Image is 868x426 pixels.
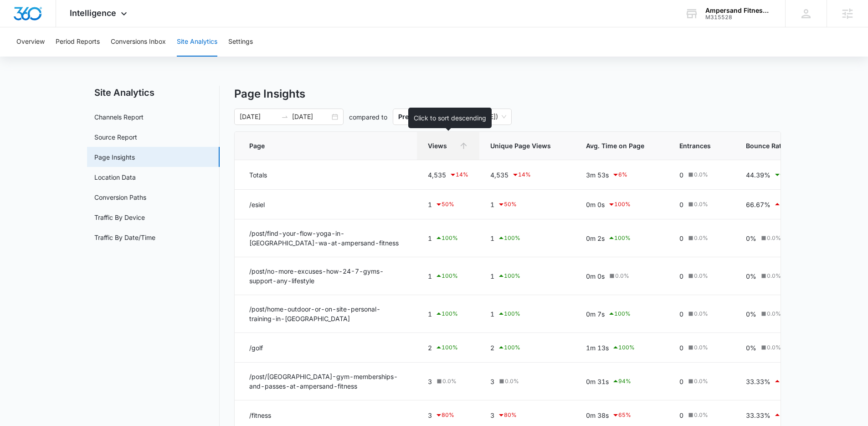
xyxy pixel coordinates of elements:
[679,234,724,243] div: 0
[498,377,519,385] div: 0.0 %
[235,190,417,219] td: /esiel
[94,132,137,142] a: Source Report
[281,113,288,120] span: to
[94,192,146,202] a: Conversion Paths
[679,343,724,353] div: 0
[679,271,724,281] div: 0
[428,141,455,151] span: Views
[94,172,136,182] a: Location Data
[679,200,724,209] div: 0
[586,233,657,244] div: 0m 2s
[687,411,708,419] div: 0.0 %
[705,14,772,21] div: account id
[687,343,708,352] div: 0.0 %
[249,141,393,151] span: Page
[428,233,468,244] div: 1
[490,308,564,319] div: 1
[746,343,798,353] div: 0%
[435,342,458,353] div: 100 %
[498,233,520,244] div: 100 %
[16,27,45,57] button: Overview
[435,377,457,385] div: 0.0 %
[760,310,781,318] div: 0.0 %
[94,233,155,242] a: Traffic By Date/Time
[234,86,781,102] p: Page Insights
[586,376,657,387] div: 0m 31s
[70,8,116,18] span: Intelligence
[705,7,772,14] div: account name
[87,86,220,99] h2: Site Analytics
[586,342,657,353] div: 1m 13s
[281,113,288,120] span: swap-right
[177,27,217,57] button: Site Analytics
[449,169,468,180] div: 14 %
[586,308,657,319] div: 0m 7s
[679,141,711,151] span: Entrances
[612,410,631,421] div: 65 %
[435,308,458,319] div: 100 %
[687,310,708,318] div: 0.0 %
[774,410,796,421] div: 367 %
[490,233,564,244] div: 1
[679,309,724,319] div: 0
[746,376,798,387] div: 33.33%
[490,270,564,281] div: 1
[608,308,631,319] div: 100 %
[586,199,657,210] div: 0m 0s
[746,234,798,243] div: 0%
[608,199,631,210] div: 100 %
[428,410,468,421] div: 3
[498,308,520,319] div: 100 %
[746,309,798,319] div: 0%
[687,272,708,280] div: 0.0 %
[94,213,145,222] a: Traffic By Device
[498,410,517,421] div: 80 %
[498,342,520,353] div: 100 %
[774,199,796,210] div: 100 %
[240,112,277,122] input: Start date
[490,342,564,353] div: 2
[235,219,417,257] td: /post/find-your-flow-yoga-in-[GEOGRAPHIC_DATA]-wa-at-ampersand-fitness
[428,308,468,319] div: 1
[760,272,781,280] div: 0.0 %
[111,27,166,57] button: Conversions Inbox
[490,199,564,210] div: 1
[746,271,798,281] div: 0%
[94,112,144,122] a: Channels Report
[774,169,794,180] div: 0.1 %
[428,270,468,281] div: 1
[428,169,468,180] div: 4,535
[398,109,506,125] span: ( [DATE] – [DATE] )
[586,410,657,421] div: 0m 38s
[490,141,551,151] span: Unique Page Views
[746,141,785,151] span: Bounce Rate
[687,377,708,385] div: 0.0 %
[586,169,657,180] div: 3m 53s
[498,199,517,210] div: 50 %
[512,169,531,180] div: 14 %
[586,271,657,281] div: 0m 0s
[746,410,798,421] div: 33.33%
[679,377,724,386] div: 0
[687,200,708,208] div: 0.0 %
[292,112,330,122] input: End date
[428,342,468,353] div: 2
[94,152,135,162] a: Page Insights
[435,270,458,281] div: 100 %
[56,27,100,57] button: Period Reports
[408,108,492,128] div: Click to sort descending
[612,169,627,180] div: 6 %
[235,257,417,295] td: /post/no-more-excuses-how-24-7-gyms-support-any-lifestyle
[435,233,458,244] div: 100 %
[398,113,448,120] p: Previous Period
[490,377,564,386] div: 3
[490,169,564,180] div: 4,535
[435,199,454,210] div: 50 %
[612,376,631,387] div: 94 %
[235,160,417,190] td: Totals
[435,410,454,421] div: 80 %
[235,363,417,400] td: /post/[GEOGRAPHIC_DATA]-gym-memberships-and-passes-at-ampersand-fitness
[490,410,564,421] div: 3
[235,295,417,333] td: /post/home-outdoor-or-on-site-personal-training-in-[GEOGRAPHIC_DATA]
[679,170,724,180] div: 0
